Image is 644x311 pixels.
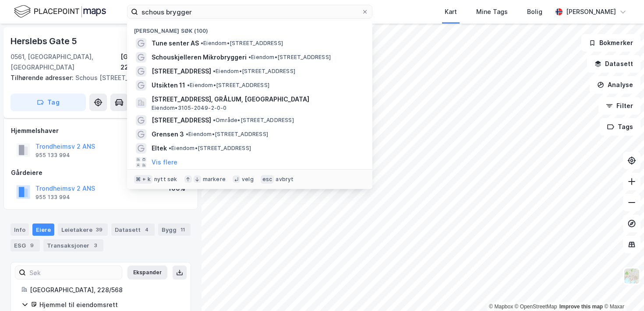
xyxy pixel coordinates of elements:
span: Schouskjelleren Mikrobryggeri [152,52,247,63]
span: Utsikten 11 [152,80,185,91]
span: Eiendom • [STREET_ADDRESS] [186,131,268,138]
span: Område • [STREET_ADDRESS] [213,117,294,124]
a: Improve this map [559,304,603,310]
a: Mapbox [489,304,513,310]
span: • [169,145,171,151]
div: 9 [28,241,36,250]
div: Hjemmel til eiendomsrett [39,300,180,310]
button: Datasett [587,55,640,73]
div: nytt søk [154,176,177,183]
div: Bygg [158,224,191,236]
div: 11 [178,225,187,234]
span: Eiendom • [STREET_ADDRESS] [169,145,251,152]
span: Tune senter AS [152,38,199,49]
div: ⌘ + k [134,175,152,184]
span: Eiendom • [STREET_ADDRESS] [201,40,283,47]
span: Tilhørende adresser: [11,74,75,81]
img: logo.f888ab2527a4732fd821a326f86c7f29.svg [14,4,106,19]
div: Leietakere [58,224,108,236]
span: Eiendom • [STREET_ADDRESS] [187,82,269,89]
button: Analyse [590,76,640,94]
div: Schous [STREET_ADDRESS] [11,73,184,83]
span: [STREET_ADDRESS] [152,66,211,77]
span: Eltek [152,143,167,154]
span: • [213,68,216,74]
div: Mine Tags [476,7,508,17]
iframe: Chat Widget [600,269,644,311]
div: Hjemmelshaver [11,126,191,136]
div: esc [261,175,274,184]
div: Transaksjoner [43,239,103,252]
div: 3 [91,241,100,250]
div: [PERSON_NAME] søk (100) [127,21,372,36]
div: [PERSON_NAME] [566,7,616,17]
div: [GEOGRAPHIC_DATA], 228/568 [30,285,180,295]
span: Eiendom • [STREET_ADDRESS] [213,68,295,75]
div: Bolig [527,7,542,17]
img: Z [623,268,640,284]
div: 955 133 994 [35,194,70,201]
div: Kart [445,7,457,17]
a: OpenStreetMap [515,304,557,310]
div: markere [203,176,226,183]
div: Kontrollprogram for chat [600,269,644,311]
div: 4 [142,225,151,234]
span: • [201,40,203,46]
div: Eiere [32,224,54,236]
div: 0561, [GEOGRAPHIC_DATA], [GEOGRAPHIC_DATA] [11,52,120,73]
div: 955 133 994 [35,152,70,159]
button: Bokmerker [581,34,640,52]
div: avbryt [276,176,294,183]
span: Eiendom • 3105-2049-2-0-0 [152,105,227,112]
div: Info [11,224,29,236]
span: • [213,117,216,123]
div: [GEOGRAPHIC_DATA], 228/568 [120,52,191,73]
div: Herslebs Gate 5 [11,34,79,48]
div: Gårdeiere [11,168,191,178]
input: Søk på adresse, matrikkel, gårdeiere, leietakere eller personer [138,5,361,18]
div: ESG [11,239,40,252]
span: • [186,131,188,137]
input: Søk [26,266,122,279]
span: • [248,54,251,60]
div: 39 [94,225,104,234]
button: Filter [598,97,640,115]
div: Datasett [111,224,155,236]
span: • [187,82,190,88]
button: Tag [11,94,86,111]
span: [STREET_ADDRESS] [152,115,211,126]
button: Tags [600,118,640,136]
div: velg [242,176,254,183]
button: Vis flere [152,157,177,168]
span: Grensen 3 [152,129,184,140]
button: Ekspander [127,266,167,280]
span: [STREET_ADDRESS], GRÅLUM, [GEOGRAPHIC_DATA] [152,94,362,105]
span: Eiendom • [STREET_ADDRESS] [248,54,331,61]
